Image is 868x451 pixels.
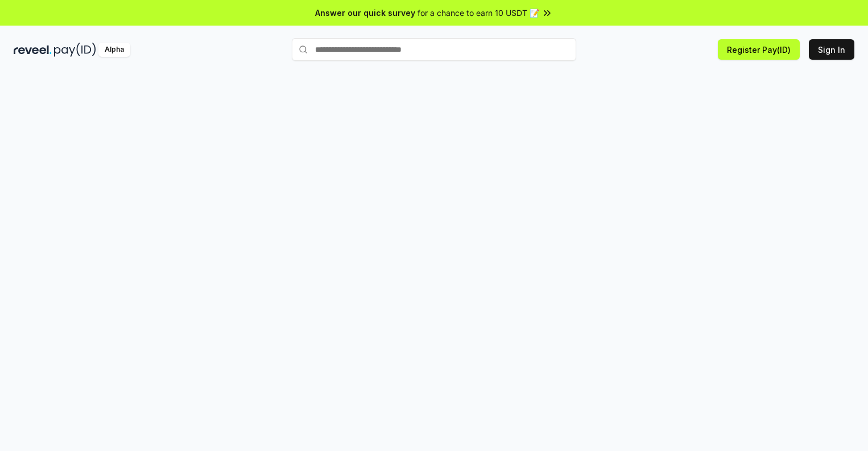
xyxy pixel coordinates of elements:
[718,39,800,60] button: Register Pay(ID)
[418,7,539,19] span: for a chance to earn 10 USDT 📝
[54,43,96,57] img: pay_id
[14,43,52,57] img: reveel_dark
[809,39,854,60] button: Sign In
[315,7,415,19] span: Answer our quick survey
[98,43,130,57] div: Alpha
